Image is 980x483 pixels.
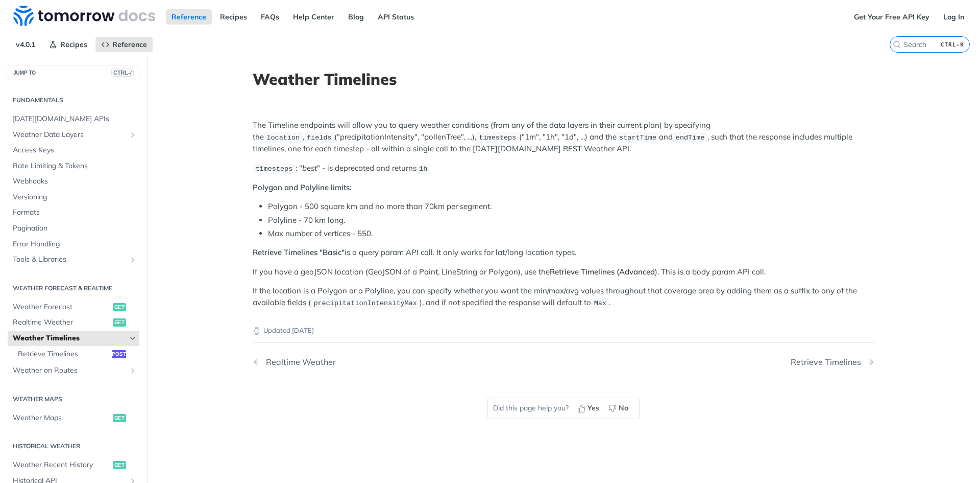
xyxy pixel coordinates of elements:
li: Max number of vertices - 550. [268,228,874,240]
a: [DATE][DOMAIN_NAME] APIs [8,111,139,127]
p: If the location is a Polygon or a Polyline, you can specify whether you want the min/max/avg valu... [253,285,874,309]
span: timesteps [255,165,292,173]
div: Did this page help you? [487,398,640,419]
button: Show subpages for Weather Data Layers [129,131,137,139]
h2: Weather Maps [8,395,139,404]
button: Show subpages for Weather on Routes [129,366,137,375]
a: Pagination [8,221,139,236]
a: Reference [95,37,153,52]
a: Weather Recent Historyget [8,457,139,473]
h2: Weather Forecast & realtime [8,284,139,293]
p: Updated [DATE] [253,326,874,336]
svg: Search [893,40,901,49]
div: Retrieve Timelines [791,357,866,367]
span: precipitationIntensityMax [313,300,417,307]
a: Realtime Weatherget [8,315,139,330]
span: Reference [112,40,147,49]
p: If you have a geoJSON location (GeoJSON of a Point, LineString or Polygon), use the ). This is a ... [253,266,874,278]
span: 1h [419,165,427,173]
span: Weather Maps [13,413,110,423]
strong: Polygon and Polyline limits: [253,182,352,192]
a: Next Page: Retrieve Timelines [791,357,874,367]
button: Hide subpages for Weather Timelines [129,334,137,342]
span: Weather on Routes [13,365,126,376]
a: Access Keys [8,143,139,158]
a: Weather on RoutesShow subpages for Weather on Routes [8,363,139,378]
a: Reference [166,9,212,25]
p: is a query param API call. It only works for lat/long location types. [253,247,874,259]
nav: Pagination Controls [253,347,874,377]
span: Weather Timelines [13,333,126,343]
a: Previous Page: Realtime Weather [253,357,519,367]
em: best [302,163,317,173]
span: get [113,461,126,469]
a: API Status [372,9,420,25]
strong: Retrieve Timelines (Advanced [550,267,655,277]
span: startTime [619,134,656,142]
button: No [605,401,634,416]
button: Show subpages for Tools & Libraries [129,256,137,264]
span: Pagination [13,223,137,234]
span: Rate Limiting & Tokens [13,161,137,171]
span: Realtime Weather [13,317,110,328]
p: : " " - is deprecated and returns [253,163,874,174]
a: Weather Mapsget [8,410,139,426]
span: No [619,403,628,413]
img: Tomorrow.io Weather API Docs [13,6,155,26]
span: Weather Recent History [13,460,110,470]
a: Recipes [214,9,253,25]
kbd: CTRL-K [938,39,967,50]
span: Formats [13,208,137,218]
span: Max [594,300,606,307]
span: location [266,134,300,142]
a: Get Your Free API Key [848,9,935,25]
a: Recipes [43,37,93,52]
a: Weather Data LayersShow subpages for Weather Data Layers [8,127,139,143]
span: Yes [587,403,599,413]
h2: Fundamentals [8,96,139,105]
div: Realtime Weather [261,357,336,367]
span: Error Handling [13,239,137,249]
button: Yes [574,401,605,416]
span: endTime [676,134,705,142]
span: post [112,350,126,358]
a: Retrieve Timelinespost [13,347,139,362]
p: The Timeline endpoints will allow you to query weather conditions (from any of the data layers in... [253,120,874,154]
a: Weather Forecastget [8,300,139,315]
a: Versioning [8,190,139,205]
h2: Historical Weather [8,442,139,451]
h1: Weather Timelines [253,70,874,88]
span: Weather Forecast [13,302,110,312]
a: Tools & LibrariesShow subpages for Tools & Libraries [8,252,139,267]
a: Help Center [287,9,340,25]
span: Retrieve Timelines [18,349,109,359]
a: Blog [342,9,370,25]
a: Error Handling [8,237,139,252]
span: Webhooks [13,176,137,187]
a: Webhooks [8,174,139,189]
a: Log In [938,9,970,25]
li: Polyline - 70 km long. [268,215,874,226]
span: Tools & Libraries [13,255,126,265]
span: [DATE][DOMAIN_NAME] APIs [13,114,137,124]
a: Rate Limiting & Tokens [8,158,139,174]
a: Formats [8,205,139,220]
span: get [113,318,126,327]
span: fields [307,134,332,142]
span: Versioning [13,192,137,202]
span: Recipes [60,40,87,49]
li: Polygon - 500 square km and no more than 70km per segment. [268,201,874,213]
span: Access Keys [13,145,137,155]
strong: Retrieve Timelines "Basic" [253,247,345,257]
span: get [113,414,126,422]
span: Weather Data Layers [13,130,126,140]
span: v4.0.1 [10,37,41,52]
a: Weather TimelinesHide subpages for Weather Timelines [8,331,139,346]
a: FAQs [255,9,285,25]
span: get [113,303,126,311]
span: CTRL-/ [111,68,134,77]
button: JUMP TOCTRL-/ [8,65,139,80]
span: timesteps [479,134,516,142]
